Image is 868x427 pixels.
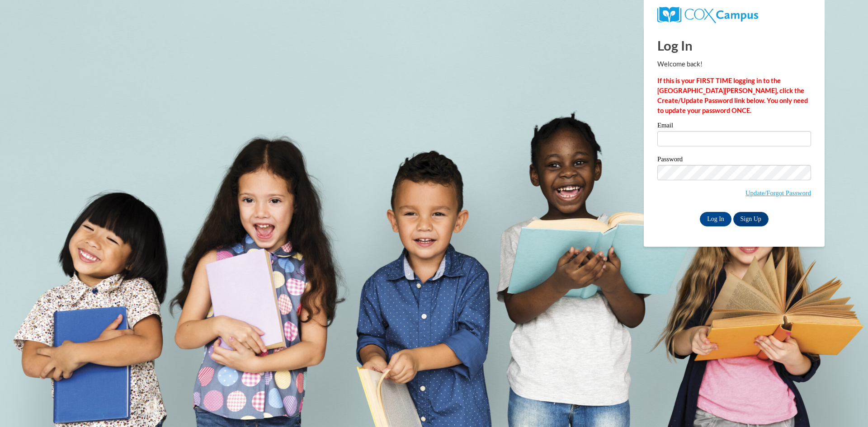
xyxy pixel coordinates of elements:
[657,122,811,131] label: Email
[657,77,808,114] strong: If this is your FIRST TIME logging in to the [GEOGRAPHIC_DATA][PERSON_NAME], click the Create/Upd...
[657,7,758,23] img: COX Campus
[657,10,758,18] a: COX Campus
[657,156,811,165] label: Password
[657,36,811,55] h1: Log In
[700,212,731,226] input: Log In
[733,212,769,226] a: Sign Up
[745,189,811,197] a: Update/Forgot Password
[657,59,811,69] p: Welcome back!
